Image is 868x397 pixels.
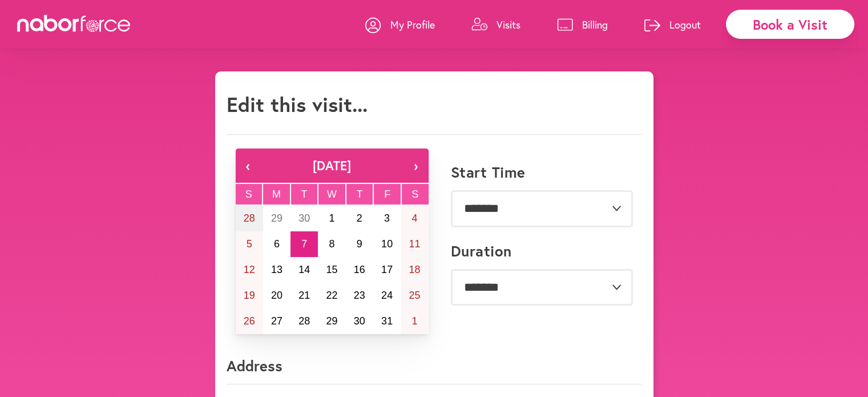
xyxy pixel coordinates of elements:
button: October 24, 2025 [373,283,401,308]
abbr: October 16, 2025 [354,264,365,275]
p: Billing [582,18,608,31]
abbr: Sunday [245,189,252,200]
abbr: October 6, 2025 [274,238,280,250]
button: September 30, 2025 [290,206,318,231]
abbr: October 28, 2025 [298,315,310,327]
abbr: October 3, 2025 [384,212,390,224]
a: Logout [644,7,701,42]
button: October 13, 2025 [263,257,290,283]
abbr: Tuesday [301,189,307,200]
abbr: November 1, 2025 [411,315,417,327]
abbr: Friday [384,189,390,200]
button: October 22, 2025 [318,283,345,308]
a: Visits [471,7,520,42]
abbr: October 8, 2025 [329,238,334,250]
abbr: September 30, 2025 [298,212,310,224]
abbr: Wednesday [327,189,337,200]
button: October 21, 2025 [290,283,318,308]
button: October 7, 2025 [290,231,318,257]
p: Visits [496,18,520,31]
p: Logout [669,18,701,31]
abbr: Saturday [411,189,418,200]
abbr: October 27, 2025 [271,315,282,327]
abbr: October 1, 2025 [329,212,334,224]
abbr: October 10, 2025 [381,238,393,250]
abbr: October 5, 2025 [247,238,252,250]
button: October 20, 2025 [263,283,290,308]
button: [DATE] [261,149,403,183]
abbr: October 19, 2025 [244,290,255,301]
button: October 2, 2025 [346,206,373,231]
button: October 31, 2025 [373,308,401,334]
button: October 17, 2025 [373,257,401,283]
abbr: October 20, 2025 [271,290,282,301]
button: October 5, 2025 [236,231,263,257]
abbr: October 2, 2025 [357,212,362,224]
button: September 29, 2025 [263,206,290,231]
button: October 8, 2025 [318,231,345,257]
button: October 16, 2025 [346,257,373,283]
abbr: October 24, 2025 [381,290,393,301]
abbr: October 4, 2025 [411,212,417,224]
button: › [403,149,429,183]
abbr: October 30, 2025 [354,315,365,327]
abbr: October 9, 2025 [357,238,362,250]
abbr: Thursday [357,189,363,200]
abbr: September 28, 2025 [244,212,255,224]
button: October 30, 2025 [346,308,373,334]
abbr: September 29, 2025 [271,212,282,224]
button: October 12, 2025 [236,257,263,283]
button: October 29, 2025 [318,308,345,334]
abbr: October 21, 2025 [298,290,310,301]
button: October 1, 2025 [318,206,345,231]
button: October 25, 2025 [401,283,428,308]
button: October 23, 2025 [346,283,373,308]
abbr: October 29, 2025 [326,315,337,327]
button: October 3, 2025 [373,206,401,231]
abbr: October 13, 2025 [271,264,282,275]
label: Start Time [451,163,526,181]
button: October 15, 2025 [318,257,345,283]
abbr: Monday [272,189,281,200]
button: October 14, 2025 [290,257,318,283]
button: October 28, 2025 [290,308,318,334]
button: October 19, 2025 [236,283,263,308]
button: October 18, 2025 [401,257,428,283]
div: Book a Visit [726,10,854,39]
abbr: October 17, 2025 [381,264,393,275]
button: September 28, 2025 [236,206,263,231]
abbr: October 14, 2025 [298,264,310,275]
abbr: October 12, 2025 [244,264,255,275]
a: Billing [557,7,608,42]
button: October 10, 2025 [373,231,401,257]
button: October 4, 2025 [401,206,428,231]
abbr: October 7, 2025 [301,238,307,250]
abbr: October 15, 2025 [326,264,337,275]
abbr: October 18, 2025 [409,264,420,275]
button: ‹ [236,149,261,183]
abbr: October 11, 2025 [409,238,420,250]
p: My Profile [390,18,435,31]
button: October 27, 2025 [263,308,290,334]
abbr: October 25, 2025 [409,290,420,301]
abbr: October 22, 2025 [326,290,337,301]
abbr: October 31, 2025 [381,315,393,327]
h1: Edit this visit... [227,92,368,117]
button: October 11, 2025 [401,231,428,257]
button: October 9, 2025 [346,231,373,257]
a: My Profile [365,7,435,42]
label: Duration [451,242,512,260]
abbr: October 26, 2025 [244,315,255,327]
button: October 6, 2025 [263,231,290,257]
button: November 1, 2025 [401,308,428,334]
p: Address [227,356,642,384]
button: October 26, 2025 [236,308,263,334]
abbr: October 23, 2025 [354,290,365,301]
